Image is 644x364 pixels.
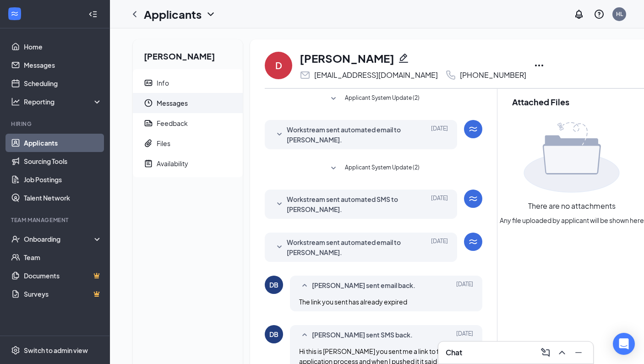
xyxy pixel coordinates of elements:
[24,38,102,56] a: Home
[24,134,102,152] a: Applicants
[144,139,153,148] svg: Paperclip
[468,236,479,247] svg: WorkstreamLogo
[11,216,100,224] div: Team Management
[133,93,243,113] a: ClockMessages
[24,170,102,189] a: Job Postings
[345,93,420,104] span: Applicant System Update (2)
[157,78,169,87] div: Info
[573,347,584,358] svg: Minimize
[11,120,100,128] div: Hiring
[528,200,616,212] span: There are no attachments
[133,113,243,133] a: ReportFeedback
[24,189,102,207] a: Talent Network
[299,280,310,291] svg: SmallChevronUp
[557,347,568,358] svg: ChevronUp
[205,9,216,20] svg: ChevronDown
[299,298,407,306] span: The link you sent has already expired
[274,199,285,210] svg: SmallChevronDown
[299,330,310,341] svg: SmallChevronUp
[460,71,526,80] div: [PHONE_NUMBER]
[274,129,285,140] svg: SmallChevronDown
[287,237,407,257] span: Workstream sent automated email to [PERSON_NAME].
[287,194,407,214] span: Workstream sent automated SMS to [PERSON_NAME].
[512,96,631,108] h2: Attached Files
[314,71,438,80] div: [EMAIL_ADDRESS][DOMAIN_NAME]
[328,93,339,104] svg: SmallChevronDown
[571,345,586,360] button: Minimize
[613,333,635,355] div: Open Intercom Messenger
[555,345,569,360] button: ChevronUp
[274,242,285,253] svg: SmallChevronDown
[538,345,553,360] button: ComposeMessage
[129,9,140,20] svg: ChevronLeft
[24,346,88,355] div: Switch to admin view
[157,159,188,168] div: Availability
[534,60,545,71] svg: Ellipses
[24,56,102,74] a: Messages
[11,346,20,355] svg: Settings
[24,285,102,303] a: SurveysCrown
[312,280,415,291] span: [PERSON_NAME] sent email back.
[24,266,102,285] a: DocumentsCrown
[144,119,153,128] svg: Report
[144,78,153,87] svg: ContactCard
[88,10,98,19] svg: Collapse
[133,39,243,69] h2: [PERSON_NAME]
[573,9,584,20] svg: Notifications
[144,6,202,22] h1: Applicants
[312,330,413,341] span: [PERSON_NAME] sent SMS back.
[328,163,339,174] svg: SmallChevronDown
[157,93,235,113] span: Messages
[10,9,19,18] svg: WorkstreamLogo
[300,70,311,81] svg: Email
[345,163,420,174] span: Applicant System Update (2)
[287,125,407,145] span: Workstream sent automated email to [PERSON_NAME].
[445,70,456,81] svg: Phone
[468,193,479,204] svg: WorkstreamLogo
[144,98,153,108] svg: Clock
[275,59,282,72] div: D
[24,97,103,106] div: Reporting
[456,280,473,291] span: [DATE]
[157,119,188,128] div: Feedback
[133,73,243,93] a: ContactCardInfo
[300,50,394,66] h1: [PERSON_NAME]
[594,9,605,20] svg: QuestionInfo
[157,139,170,148] div: Files
[269,330,278,339] div: DB
[328,93,420,104] button: SmallChevronDownApplicant System Update (2)
[269,280,278,289] div: DB
[540,347,551,358] svg: ComposeMessage
[133,153,243,174] a: NoteActiveAvailability
[616,10,623,18] div: HL
[24,74,102,92] a: Scheduling
[398,53,409,64] svg: Pencil
[133,133,243,153] a: PaperclipFiles
[431,194,448,214] span: [DATE]
[500,215,644,225] span: Any file uploaded by applicant will be shown here
[431,125,448,145] span: [DATE]
[446,348,462,358] h3: Chat
[24,234,94,244] div: Onboarding
[144,159,153,168] svg: NoteActive
[24,152,102,170] a: Sourcing Tools
[24,248,102,266] a: Team
[11,97,20,106] svg: Analysis
[456,330,473,341] span: [DATE]
[468,124,479,135] svg: WorkstreamLogo
[431,237,448,257] span: [DATE]
[328,163,420,174] button: SmallChevronDownApplicant System Update (2)
[11,234,20,244] svg: UserCheck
